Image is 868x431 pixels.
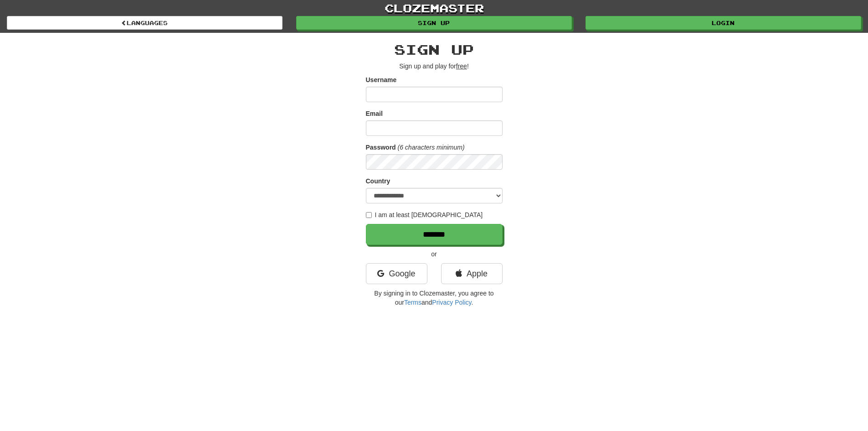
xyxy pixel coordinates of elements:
label: Email [366,109,383,118]
label: Password [366,143,396,152]
a: Sign up [296,16,572,30]
h2: Sign up [366,42,503,57]
input: I am at least [DEMOGRAPHIC_DATA] [366,212,372,218]
a: Apple [441,263,503,284]
label: Username [366,75,397,84]
a: Privacy Policy [432,299,471,306]
p: By signing in to Clozemaster, you agree to our and . [366,289,503,307]
u: free [456,62,467,70]
a: Google [366,263,427,284]
a: Languages [7,16,282,30]
a: Terms [404,299,421,306]
label: Country [366,177,390,186]
p: or [366,249,503,259]
label: I am at least [DEMOGRAPHIC_DATA] [366,210,483,219]
em: (6 characters minimum) [398,144,465,151]
a: Login [586,16,861,30]
p: Sign up and play for ! [366,62,503,71]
